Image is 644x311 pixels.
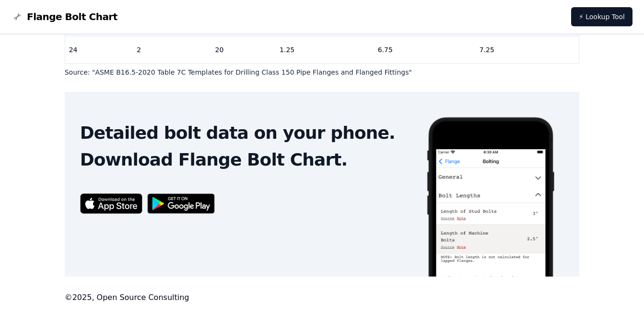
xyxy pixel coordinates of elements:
td: 24 [65,36,133,63]
img: Get it on Google Play [142,189,220,219]
img: App Store badge for the Flange Bolt Chart app [80,193,142,214]
td: 1.25 [276,36,374,63]
td: 6.75 [374,36,476,63]
span: Flange Bolt Chart [27,10,117,23]
p: Source: " ASME B16.5-2020 Table 7C Templates for Drilling Class 150 Pipe Flanges and Flanged Fitt... [65,67,580,77]
td: 20 [211,36,276,63]
a: Flange Bolt Chart LogoFlange Bolt Chart [12,10,117,23]
a: ⚡ Lookup Tool [571,7,632,26]
img: Flange Bolt Chart Logo [12,11,23,22]
h2: Download Flange Bolt Chart. [80,150,410,169]
td: 7.25 [476,36,579,63]
footer: © 2025 , Open Source Consulting [65,292,580,303]
td: 2 [133,36,211,63]
h2: Detailed bolt data on your phone. [80,123,410,143]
